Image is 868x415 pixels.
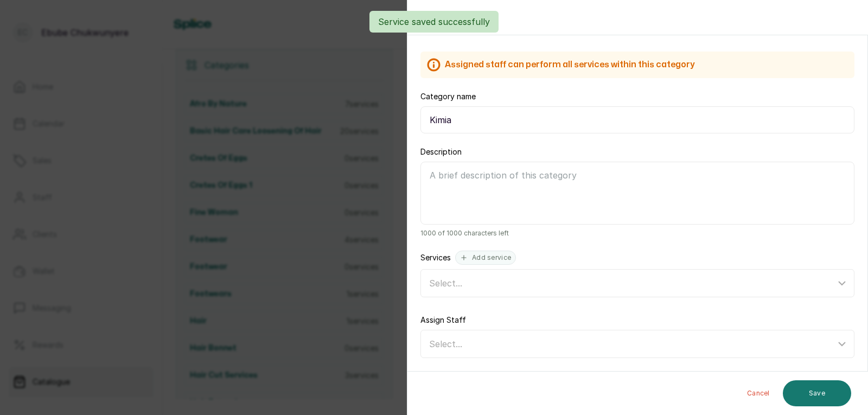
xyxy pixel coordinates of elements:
span: 1000 of 1000 characters left [420,229,854,238]
label: Assign Staff [420,315,466,325]
button: Cancel [738,380,778,406]
label: Services [420,252,451,263]
button: Save [783,380,851,406]
p: Service saved successfully [378,15,490,28]
label: Category name [420,91,476,102]
span: Select... [429,339,462,349]
input: E.g Nails [420,106,854,133]
span: Select... [429,278,462,289]
button: Add service [455,251,516,265]
label: Description [420,146,462,157]
h2: Assigned staff can perform all services within this category [445,58,694,71]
